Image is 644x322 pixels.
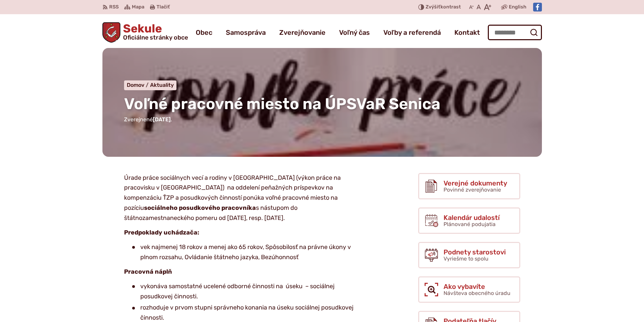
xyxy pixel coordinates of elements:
span: Ako vybavíte [444,283,510,290]
span: Kalendár udalostí [444,214,500,221]
strong: sociálneho posudkového pracovníka [144,204,256,212]
span: Plánované podujatia [444,221,496,227]
a: Voľby a referendá [383,23,441,42]
a: Obec [196,23,212,42]
span: English [509,3,526,11]
img: Prejsť na Facebook stránku [533,3,542,11]
strong: Pracovná náplň [124,268,172,275]
li: vykonáva samostatné ucelené odborné činnosti na úseku – sociálnej posudkovej činnosti. [132,281,364,301]
span: Voľné pracovné miesto na ÚPSVaR Senica [124,95,440,113]
a: Kontakt [454,23,480,42]
img: Prejsť na domovskú stránku [102,22,121,43]
a: Voľný čas [339,23,370,42]
span: Zvýšiť [426,4,440,10]
strong: Predpoklady uchádzača: [124,229,199,236]
span: Tlačiť [157,4,170,10]
span: Podnety starostovi [444,248,506,256]
a: Domov [127,82,150,88]
a: Samospráva [226,23,266,42]
span: Vyriešme to spolu [444,255,488,262]
a: Verejné dokumenty Povinné zverejňovanie [418,173,520,199]
span: [DATE] [153,116,171,123]
span: Mapa [132,3,144,11]
p: Zverejnené . [124,115,520,124]
a: Podnety starostovi Vyriešme to spolu [418,242,520,268]
a: Ako vybavíte Návšteva obecného úradu [418,276,520,303]
span: Návšteva obecného úradu [444,290,510,296]
span: Verejné dokumenty [444,179,507,187]
span: Domov [127,82,144,88]
span: RSS [109,3,119,11]
li: vek najmenej 18 rokov a menej ako 65 rokov, Spôsobilosť na právne úkony v plnom rozsahu, Ovládani... [132,242,364,262]
span: Povinné zverejňovanie [444,187,501,193]
a: English [507,3,528,11]
span: Sekule [120,23,188,41]
a: Kalendár udalostí Plánované podujatia [418,207,520,234]
a: Logo Sekule, prejsť na domovskú stránku. [102,22,188,43]
span: Oficiálne stránky obce [123,34,188,41]
p: Úrade práce sociálnych vecí a rodiny v [GEOGRAPHIC_DATA] (výkon práce na pracovisku v [GEOGRAPHIC... [124,173,364,223]
span: kontrast [426,4,461,10]
a: Aktuality [150,82,174,88]
a: Zverejňovanie [279,23,326,42]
